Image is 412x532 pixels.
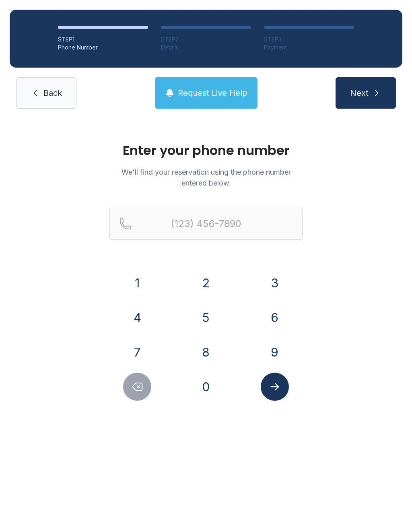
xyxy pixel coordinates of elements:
[261,373,289,401] button: Submit lookup form
[161,35,251,43] div: STEP 2
[43,87,62,99] span: Back
[161,43,251,52] div: Details
[264,43,354,52] div: Payment
[123,269,151,297] button: 1
[123,338,151,366] button: 7
[261,338,289,366] button: 9
[350,87,369,99] span: Next
[261,269,289,297] button: 3
[123,373,151,401] button: Delete number
[264,35,354,43] div: STEP 3
[192,338,220,366] button: 8
[109,144,303,157] h1: Enter your phone number
[261,303,289,332] button: 6
[109,167,303,188] p: We'll find your reservation using the phone number entered below.
[123,303,151,332] button: 4
[109,208,303,240] input: Reservation phone number
[178,87,247,99] span: Request Live Help
[58,35,148,43] div: STEP 1
[192,373,220,401] button: 0
[58,43,148,52] div: Phone Number
[192,269,220,297] button: 2
[192,303,220,332] button: 5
